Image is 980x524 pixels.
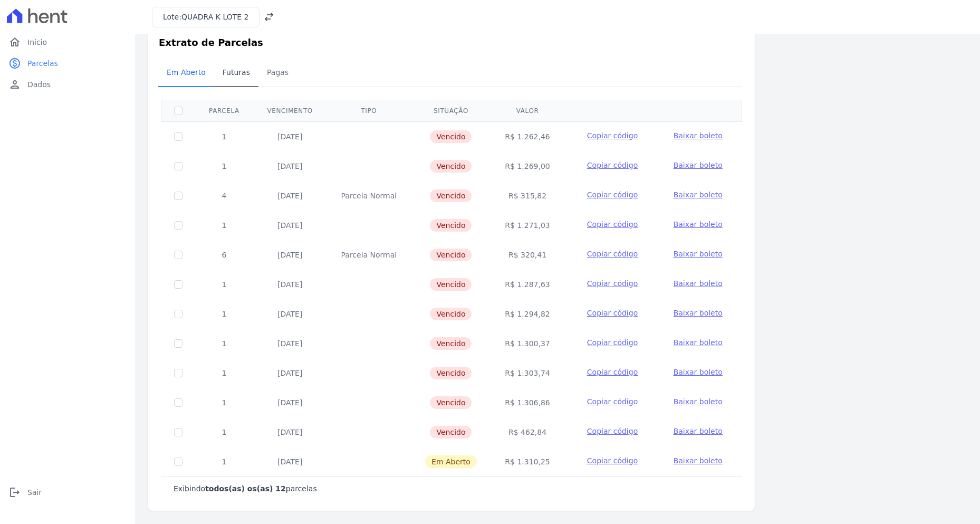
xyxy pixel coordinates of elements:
a: Baixar boleto [674,337,723,348]
a: Baixar boleto [674,249,723,259]
td: 1 [195,417,253,447]
span: Vencido [430,189,472,202]
td: [DATE] [253,211,327,240]
a: Em Aberto [158,60,214,87]
span: Início [27,37,47,47]
i: person [8,78,21,91]
span: Futuras [216,62,256,83]
span: QUADRA K LOTE 2 [181,13,249,21]
th: Parcela [195,100,253,121]
span: Copiar código [587,368,638,376]
span: Baixar boleto [674,427,723,435]
button: Copiar código [577,396,648,407]
span: Copiar código [587,397,638,406]
span: Baixar boleto [674,338,723,347]
span: Em Aberto [425,455,477,468]
b: todos(as) os(as) 12 [205,484,286,493]
span: Baixar boleto [674,131,723,140]
button: Copiar código [577,219,648,230]
td: Parcela Normal [326,181,411,211]
th: Tipo [326,100,411,121]
span: Vencido [430,426,472,439]
span: Vencido [430,219,472,232]
button: Copiar código [577,249,648,259]
i: home [8,36,21,49]
td: R$ 1.300,37 [491,329,564,358]
span: Em Aberto [160,62,212,83]
a: personDados [4,74,131,95]
span: Baixar boleto [674,190,723,199]
td: [DATE] [253,270,327,299]
span: Vencido [430,278,472,291]
td: R$ 1.262,46 [491,121,564,151]
td: Parcela Normal [326,240,411,270]
td: 1 [195,211,253,240]
a: paidParcelas [4,53,131,74]
td: [DATE] [253,240,327,270]
span: Baixar boleto [674,397,723,406]
td: 1 [195,447,253,477]
i: logout [8,486,21,499]
td: R$ 1.310,25 [491,447,564,477]
td: R$ 1.303,74 [491,358,564,388]
td: R$ 1.269,00 [491,151,564,181]
a: Pagas [258,60,297,87]
span: Parcelas [27,58,58,69]
span: Copiar código [587,338,638,347]
td: 6 [195,240,253,270]
th: Vencimento [253,100,327,121]
td: 1 [195,358,253,388]
span: Baixar boleto [674,456,723,465]
td: [DATE] [253,299,327,329]
span: Copiar código [587,161,638,169]
td: [DATE] [253,329,327,358]
td: 1 [195,270,253,299]
a: Baixar boleto [674,130,723,141]
span: Baixar boleto [674,309,723,317]
td: R$ 320,41 [491,240,564,270]
button: Copiar código [577,308,648,318]
td: 1 [195,388,253,417]
span: Baixar boleto [674,220,723,228]
a: homeInício [4,32,131,53]
th: Valor [491,100,564,121]
a: Baixar boleto [674,426,723,436]
span: Vencido [430,337,472,350]
span: Pagas [261,62,295,83]
button: Copiar código [577,426,648,436]
td: [DATE] [253,358,327,388]
td: 4 [195,181,253,211]
span: Copiar código [587,427,638,435]
th: Situação [411,100,491,121]
a: Baixar boleto [674,278,723,289]
span: Vencido [430,130,472,143]
a: Baixar boleto [674,219,723,230]
span: Vencido [430,249,472,261]
td: [DATE] [253,417,327,447]
span: Vencido [430,367,472,379]
td: [DATE] [253,151,327,181]
span: Copiar código [587,309,638,317]
span: Copiar código [587,279,638,288]
h3: Lote: [163,12,248,23]
a: Baixar boleto [674,396,723,407]
a: Baixar boleto [674,367,723,377]
a: Baixar boleto [674,189,723,200]
td: [DATE] [253,121,327,151]
a: logoutSair [4,482,131,503]
td: R$ 1.294,82 [491,299,564,329]
span: Baixar boleto [674,161,723,169]
button: Copiar código [577,337,648,348]
span: Copiar código [587,250,638,258]
td: [DATE] [253,181,327,211]
span: Copiar código [587,190,638,199]
a: Baixar boleto [674,160,723,170]
td: R$ 1.287,63 [491,270,564,299]
span: Copiar código [587,456,638,465]
td: [DATE] [253,447,327,477]
td: 1 [195,299,253,329]
span: Copiar código [587,131,638,140]
button: Copiar código [577,160,648,170]
span: Baixar boleto [674,368,723,376]
span: Vencido [430,308,472,320]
